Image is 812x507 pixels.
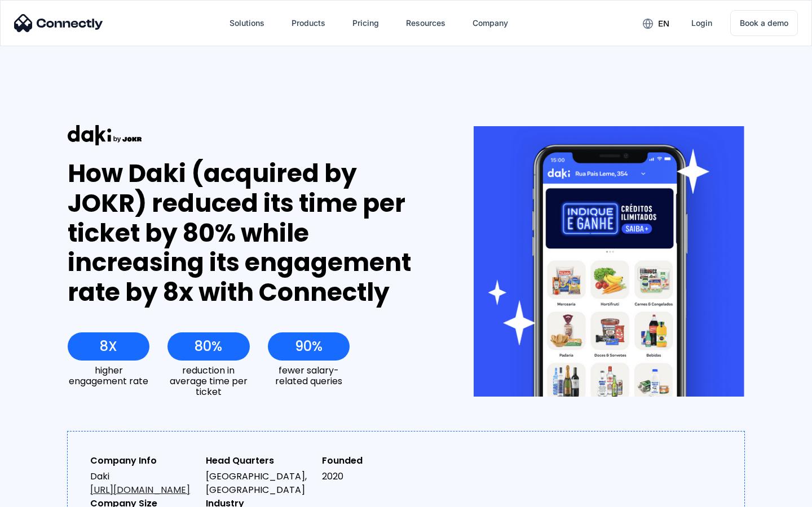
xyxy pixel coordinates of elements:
div: Founded [322,454,429,468]
div: reduction in average time per ticket [167,365,249,398]
div: Pricing [352,15,379,31]
a: Pricing [343,10,388,37]
div: 8X [100,339,117,354]
a: Book a demo [730,10,798,36]
div: Resources [406,15,445,31]
a: [URL][DOMAIN_NAME] [90,483,190,496]
div: Login [691,15,712,31]
div: Solutions [230,15,264,31]
div: Company Info [90,454,197,468]
div: How Daki (acquired by JOKR) reduced its time per ticket by 80% while increasing its engagement ra... [68,159,433,308]
div: Daki [90,470,197,497]
ul: Language list [23,487,68,503]
div: fewer salary-related queries [268,365,350,386]
div: 90% [295,339,323,354]
div: higher engagement rate [68,365,149,386]
aside: Language selected: English [11,487,68,503]
div: 80% [195,339,222,354]
img: Connectly Logo [14,14,103,32]
div: [GEOGRAPHIC_DATA], [GEOGRAPHIC_DATA] [206,470,312,497]
div: 2020 [322,470,429,483]
a: Login [682,10,721,37]
div: Company [473,15,508,31]
div: Head Quarters [206,454,312,468]
div: Products [292,15,325,31]
div: en [658,16,669,32]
